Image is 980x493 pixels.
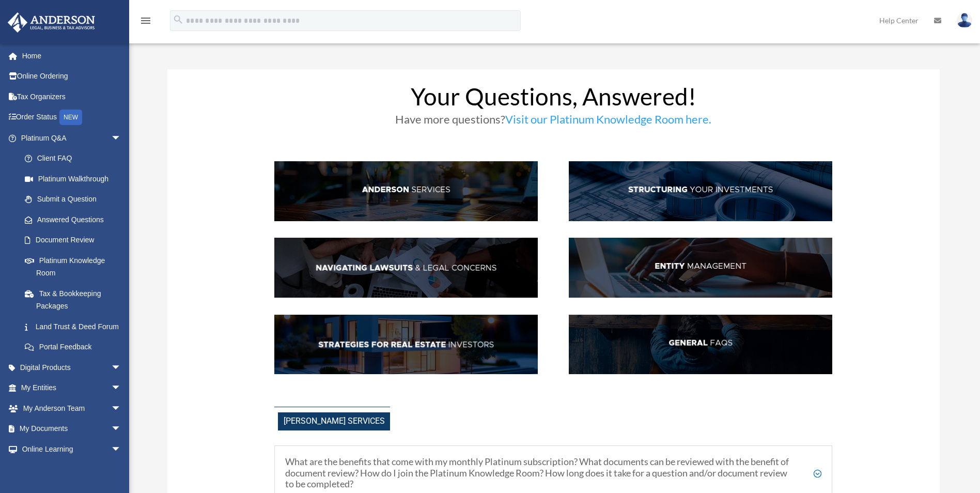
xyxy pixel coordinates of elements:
[7,439,137,459] a: Online Learningarrow_drop_down
[569,161,832,221] img: StructInv_hdr
[7,86,137,107] a: Tax Organizers
[111,128,132,149] span: arrow_drop_down
[7,378,137,398] a: My Entitiesarrow_drop_down
[569,238,832,298] img: EntManag_hdr
[139,18,152,27] a: menu
[274,85,832,114] h1: Your Questions, Answered!
[7,357,137,378] a: Digital Productsarrow_drop_down
[285,456,821,490] h5: What are the benefits that come with my monthly Platinum subscription? What documents can be revi...
[274,315,538,375] img: StratsRE_hdr
[14,148,132,169] a: Client FAQ
[14,209,137,230] a: Answered Questions
[14,168,137,189] a: Platinum Walkthrough
[505,112,711,131] a: Visit our Platinum Knowledge Room here.
[274,114,832,130] h3: Have more questions?
[111,378,132,399] span: arrow_drop_down
[173,14,184,25] i: search
[111,439,132,460] span: arrow_drop_down
[7,107,137,128] a: Order StatusNEW
[14,337,137,358] a: Portal Feedback
[14,283,137,316] a: Tax & Bookkeeping Packages
[111,357,132,378] span: arrow_drop_down
[14,250,137,283] a: Platinum Knowledge Room
[111,398,132,419] span: arrow_drop_down
[274,238,538,298] img: NavLaw_hdr
[7,66,137,87] a: Online Ordering
[14,230,137,251] a: Document Review
[111,419,132,440] span: arrow_drop_down
[957,13,972,28] img: User Pic
[7,398,137,419] a: My Anderson Teamarrow_drop_down
[274,161,538,221] img: AndServ_hdr
[59,110,82,125] div: NEW
[5,12,98,33] img: Anderson Advisors Platinum Portal
[569,315,832,375] img: GenFAQ_hdr
[7,45,137,66] a: Home
[14,189,137,210] a: Submit a Question
[139,14,152,27] i: menu
[14,316,137,337] a: Land Trust & Deed Forum
[278,412,390,430] span: [PERSON_NAME] Services
[7,128,137,148] a: Platinum Q&Aarrow_drop_down
[7,419,137,439] a: My Documentsarrow_drop_down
